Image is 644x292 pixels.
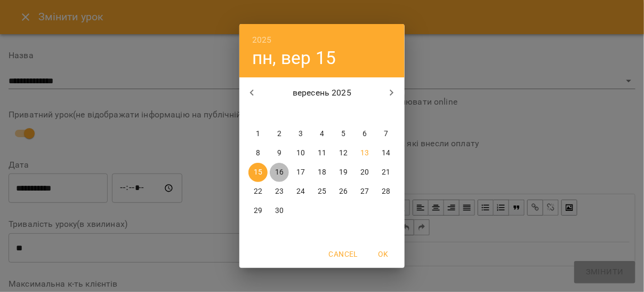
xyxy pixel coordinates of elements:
[339,148,348,159] p: 12
[312,108,332,119] span: чт
[334,108,353,119] span: пт
[341,129,345,139] p: 5
[291,163,310,182] button: 17
[334,144,353,163] button: 12
[256,148,260,159] p: 8
[265,86,380,99] p: вересень 2025
[291,124,310,144] button: 3
[329,248,358,261] span: Cancel
[339,167,348,178] p: 19
[360,167,369,178] p: 20
[248,182,268,201] button: 22
[312,124,332,144] button: 4
[248,144,268,163] button: 8
[299,129,303,139] p: 3
[371,248,396,261] span: OK
[296,148,305,159] p: 10
[355,124,374,144] button: 6
[254,186,262,197] p: 22
[270,201,289,220] button: 30
[254,206,262,216] p: 29
[334,124,353,144] button: 5
[256,129,260,139] p: 1
[296,167,305,178] p: 17
[363,129,367,139] p: 6
[270,144,289,163] button: 9
[355,163,374,182] button: 20
[355,182,374,201] button: 27
[376,124,396,144] button: 7
[320,129,324,139] p: 4
[382,148,390,159] p: 14
[252,47,336,69] button: пн, вер 15
[248,201,268,220] button: 29
[334,182,353,201] button: 26
[254,167,262,178] p: 15
[318,167,326,178] p: 18
[384,129,388,139] p: 7
[312,163,332,182] button: 18
[291,182,310,201] button: 24
[334,163,353,182] button: 19
[270,108,289,119] span: вт
[270,182,289,201] button: 23
[270,163,289,182] button: 16
[277,129,281,139] p: 2
[376,163,396,182] button: 21
[339,186,348,197] p: 26
[318,148,326,159] p: 11
[248,163,268,182] button: 15
[291,108,310,119] span: ср
[318,186,326,197] p: 25
[275,167,284,178] p: 16
[248,124,268,144] button: 1
[312,182,332,201] button: 25
[325,244,362,264] button: Cancel
[275,186,284,197] p: 23
[382,167,390,178] p: 21
[355,144,374,163] button: 13
[275,206,284,216] p: 30
[355,108,374,119] span: сб
[312,144,332,163] button: 11
[277,148,281,159] p: 9
[360,186,369,197] p: 27
[382,186,390,197] p: 28
[270,124,289,144] button: 2
[360,148,369,159] p: 13
[366,244,400,264] button: OK
[252,33,272,48] button: 2025
[376,108,396,119] span: нд
[376,182,396,201] button: 28
[376,144,396,163] button: 14
[296,186,305,197] p: 24
[291,144,310,163] button: 10
[248,108,268,119] span: пн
